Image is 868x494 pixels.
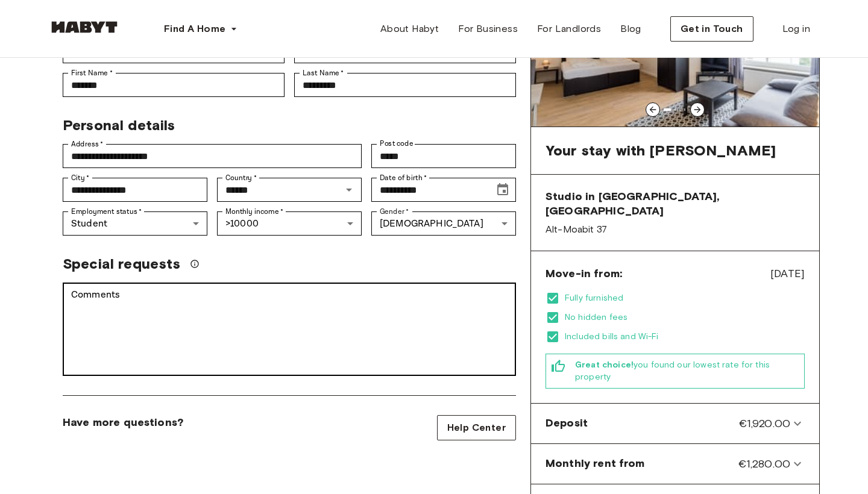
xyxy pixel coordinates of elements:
[380,172,427,183] label: Date of birth
[63,415,183,430] span: Have more questions?
[670,16,753,42] button: Get in Touch
[71,67,113,78] label: First Name
[565,292,805,304] span: Fully furnished
[546,266,622,281] span: Move-in from:
[341,181,357,198] button: Open
[738,456,790,472] span: €1,280.00
[63,144,362,168] div: Address
[63,116,175,134] span: Personal details
[537,22,601,36] span: For Landlords
[575,360,634,370] b: Great choice!
[546,416,588,431] span: Deposit
[71,172,90,183] label: City
[546,456,645,472] span: Monthly rent from
[303,67,344,78] label: Last Name
[782,22,810,36] span: Log in
[620,22,641,36] span: Blog
[536,408,814,439] div: Deposit€1,920.00
[71,139,104,149] label: Address
[447,421,506,435] span: Help Center
[63,283,516,376] div: Comments
[546,189,805,218] span: Studio in [GEOGRAPHIC_DATA], [GEOGRAPHIC_DATA]
[739,416,790,431] span: €1,920.00
[681,22,743,36] span: Get in Touch
[565,311,805,324] span: No hidden fees
[546,142,776,160] span: Your stay with [PERSON_NAME]
[371,211,516,236] div: [DEMOGRAPHIC_DATA]
[164,22,225,36] span: Find A Home
[437,415,516,440] a: Help Center
[536,449,814,479] div: Monthly rent from€1,280.00
[565,331,805,343] span: Included bills and Wi-Fi
[63,255,180,273] span: Special requests
[527,17,611,41] a: For Landlords
[380,22,439,36] span: About Habyt
[380,206,409,217] label: Gender
[611,17,651,41] a: Blog
[448,17,527,41] a: For Business
[154,17,247,41] button: Find A Home
[48,21,121,33] img: Habyt
[491,178,515,202] button: Choose date, selected date is Dec 26, 2005
[71,206,142,217] label: Employment status
[225,206,283,217] label: Monthly income
[773,17,820,41] a: Log in
[63,73,285,97] div: First Name
[371,17,448,41] a: About Habyt
[575,359,799,383] span: you found our lowest rate for this property
[546,223,805,236] span: Alt-Moabit 37
[63,211,207,236] div: Student
[294,73,516,97] div: Last Name
[63,178,207,202] div: City
[371,144,516,168] div: Post code
[770,266,805,281] span: [DATE]
[190,259,200,269] svg: We'll do our best to accommodate your request, but please note we can't guarantee it will be poss...
[458,22,518,36] span: For Business
[380,139,414,149] label: Post code
[217,211,362,236] div: >10000
[225,172,257,183] label: Country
